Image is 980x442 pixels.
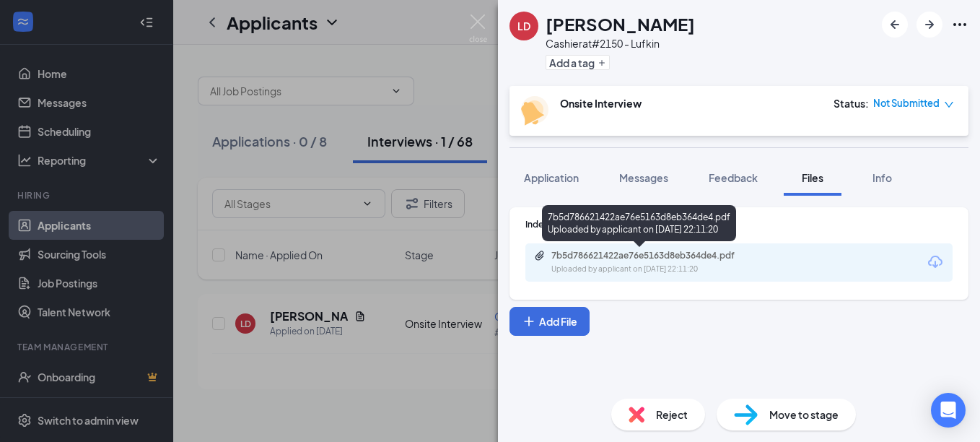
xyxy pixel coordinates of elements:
[656,407,688,422] span: Reject
[551,250,753,261] div: 7b5d786621422ae76e5163d8eb364de4.pdf
[534,250,546,261] svg: Paperclip
[551,264,768,275] div: Uploaded by applicant on [DATE] 22:11:20
[534,250,768,275] a: Paperclip7b5d786621422ae76e5163d8eb364de4.pdfUploaded by applicant on [DATE] 22:11:20
[916,12,942,38] button: ArrowRight
[542,205,736,241] div: 7b5d786621422ae76e5163d8eb364de4.pdf Uploaded by applicant on [DATE] 22:11:20
[509,307,590,336] button: Add FilePlus
[546,55,610,70] button: PlusAdd a tag
[921,16,938,33] svg: ArrowRight
[546,12,695,36] h1: [PERSON_NAME]
[802,171,823,184] span: Files
[882,12,908,38] button: ArrowLeftNew
[873,96,940,110] span: Not Submitted
[951,16,968,33] svg: Ellipses
[927,253,944,271] svg: Download
[886,16,904,33] svg: ArrowLeftNew
[872,171,892,184] span: Info
[944,100,954,110] span: down
[834,96,869,110] div: Status :
[546,36,695,51] div: Cashier at #2150 - Lufkin
[517,19,530,33] div: LD
[525,218,953,230] div: Indeed Resume
[522,314,536,329] svg: Plus
[598,58,606,67] svg: Plus
[619,171,668,184] span: Messages
[769,407,839,422] span: Move to stage
[931,393,966,428] div: Open Intercom Messenger
[560,97,642,110] b: Onsite Interview
[524,171,579,184] span: Application
[709,171,758,184] span: Feedback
